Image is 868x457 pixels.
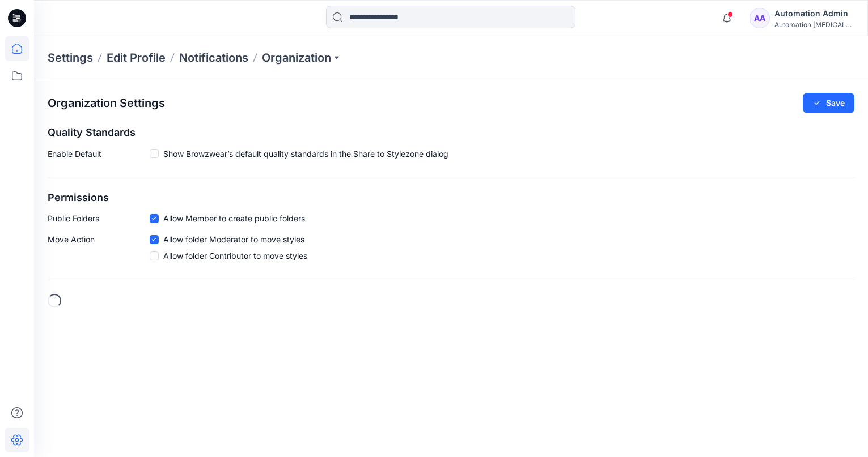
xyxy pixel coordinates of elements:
a: Edit Profile [107,50,166,66]
div: Automation [MEDICAL_DATA]... [774,20,854,29]
h2: Permissions [48,192,854,204]
span: Show Browzwear’s default quality standards in the Share to Stylezone dialog [163,148,448,160]
p: Enable Default [48,148,150,164]
h2: Organization Settings [48,97,165,110]
button: Save [803,93,854,113]
p: Settings [48,50,93,66]
span: Allow folder Contributor to move styles [163,250,307,262]
p: Move Action [48,233,150,266]
h2: Quality Standards [48,127,854,139]
span: Allow Member to create public folders [163,212,305,224]
a: Notifications [179,50,248,66]
div: Automation Admin [774,7,854,20]
span: Allow folder Moderator to move styles [163,233,304,245]
div: AA [750,8,770,28]
p: Public Folders [48,212,150,224]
